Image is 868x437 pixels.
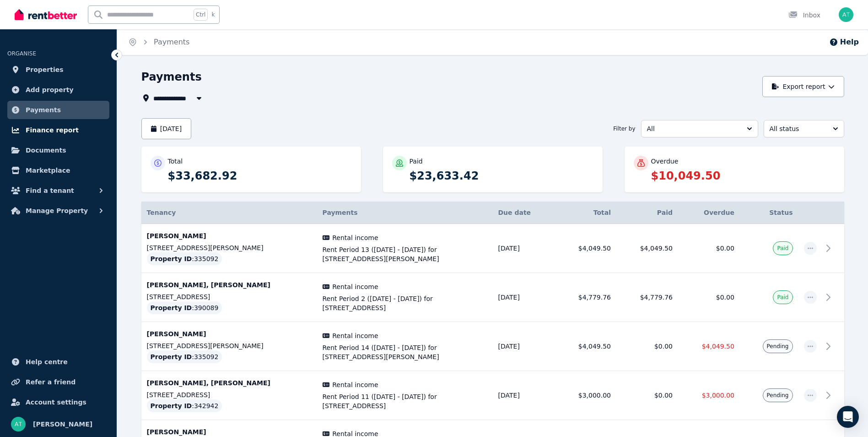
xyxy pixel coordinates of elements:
[15,8,77,22] img: RentBetter
[147,378,312,388] p: [PERSON_NAME], [PERSON_NAME]
[613,125,635,132] span: Filter by
[26,64,64,75] span: Properties
[151,254,192,263] span: Property ID
[616,371,678,420] td: $0.00
[651,157,679,166] p: Overdue
[26,125,79,136] span: Finance report
[616,322,678,371] td: $0.00
[716,294,734,301] span: $0.00
[7,50,36,57] span: ORGANISE
[323,209,358,216] span: Payments
[493,273,555,322] td: [DATE]
[767,392,789,399] span: Pending
[147,427,312,437] p: [PERSON_NAME]
[7,373,109,391] a: Refer a friend
[26,205,88,216] span: Manage Property
[147,280,312,290] p: [PERSON_NAME], [PERSON_NAME]
[147,341,312,350] p: [STREET_ADDRESS][PERSON_NAME]
[7,353,109,371] a: Help centre
[154,38,189,46] a: Payments
[147,243,312,252] p: [STREET_ADDRESS][PERSON_NAME]
[147,329,312,339] p: [PERSON_NAME]
[740,202,798,224] th: Status
[26,356,68,367] span: Help centre
[7,161,109,180] a: Marketplace
[151,303,192,312] span: Property ID
[555,224,616,273] td: $4,049.50
[147,399,222,412] div: : 342942
[147,252,222,265] div: : 335092
[332,233,378,242] span: Rental income
[555,322,616,371] td: $4,049.50
[147,292,312,301] p: [STREET_ADDRESS]
[26,185,74,196] span: Find a tenant
[555,202,616,224] th: Total
[211,11,215,18] span: k
[410,157,423,166] p: Paid
[147,301,222,314] div: : 390089
[702,343,734,350] span: $4,049.50
[168,169,352,183] p: $33,682.92
[7,141,109,159] a: Documents
[829,37,859,48] button: Help
[151,401,192,410] span: Property ID
[141,202,317,224] th: Tenancy
[26,397,86,408] span: Account settings
[332,380,378,389] span: Rental income
[788,11,820,20] div: Inbox
[770,124,825,133] span: All status
[616,273,678,322] td: $4,779.76
[147,231,312,240] p: [PERSON_NAME]
[147,350,222,363] div: : 335092
[26,165,70,176] span: Marketplace
[678,202,740,224] th: Overdue
[493,224,555,273] td: [DATE]
[767,343,789,350] span: Pending
[151,352,192,361] span: Property ID
[323,245,487,263] span: Rent Period 13 ([DATE] - [DATE]) for [STREET_ADDRESS][PERSON_NAME]
[168,157,183,166] p: Total
[410,169,593,183] p: $23,633.42
[764,120,844,137] button: All status
[11,417,26,432] img: Alexander Tran
[641,120,758,137] button: All
[777,294,788,301] span: Paid
[141,70,202,84] h1: Payments
[837,406,859,428] div: Open Intercom Messenger
[555,273,616,322] td: $4,779.76
[33,419,92,430] span: [PERSON_NAME]
[26,84,74,95] span: Add property
[647,124,739,133] span: All
[493,371,555,420] td: [DATE]
[7,393,109,411] a: Account settings
[7,202,109,220] button: Manage Property
[323,392,487,410] span: Rent Period 11 ([DATE] - [DATE]) for [STREET_ADDRESS]
[7,60,109,79] a: Properties
[839,7,853,22] img: Alexander Tran
[762,76,844,97] button: Export report
[716,245,734,252] span: $0.00
[141,118,192,139] button: [DATE]
[332,282,378,291] span: Rental income
[26,377,75,388] span: Refer a friend
[332,331,378,340] span: Rental income
[323,343,487,361] span: Rent Period 14 ([DATE] - [DATE]) for [STREET_ADDRESS][PERSON_NAME]
[117,29,200,55] nav: Breadcrumb
[616,224,678,273] td: $4,049.50
[493,202,555,224] th: Due date
[651,169,835,183] p: $10,049.50
[555,371,616,420] td: $3,000.00
[7,121,109,139] a: Finance report
[7,181,109,200] button: Find a tenant
[194,9,208,21] span: Ctrl
[323,294,487,312] span: Rent Period 2 ([DATE] - [DATE]) for [STREET_ADDRESS]
[7,101,109,119] a: Payments
[616,202,678,224] th: Paid
[26,145,66,156] span: Documents
[493,322,555,371] td: [DATE]
[147,390,312,399] p: [STREET_ADDRESS]
[26,104,61,115] span: Payments
[777,245,788,252] span: Paid
[7,81,109,99] a: Add property
[702,392,734,399] span: $3,000.00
